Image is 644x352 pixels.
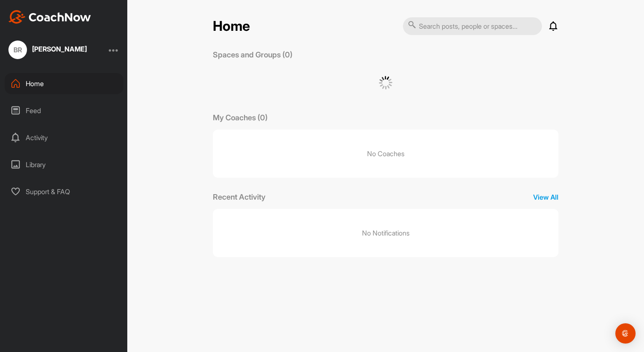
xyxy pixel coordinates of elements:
div: Home [5,73,123,94]
p: Recent Activity [213,191,266,203]
p: View All [533,192,558,202]
div: Feed [5,100,123,121]
div: BR [8,41,27,59]
div: [PERSON_NAME] [32,46,87,52]
div: Library [5,154,123,175]
img: CoachNow [8,10,91,24]
div: Activity [5,127,123,148]
img: G6gVgL6ErOh57ABN0eRmCEwV0I4iEi4d8EwaPGI0tHgoAbU4EAHFLEQAh+QQFCgALACwIAA4AGAASAAAEbHDJSesaOCdk+8xg... [379,76,392,89]
p: No Notifications [362,228,410,238]
div: Support & FAQ [5,181,123,202]
div: Open Intercom Messenger [615,323,636,344]
input: Search posts, people or spaces... [403,17,542,35]
p: No Coaches [213,130,558,178]
p: Spaces and Groups (0) [213,49,292,60]
p: My Coaches (0) [213,112,268,123]
h2: Home [213,18,250,35]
